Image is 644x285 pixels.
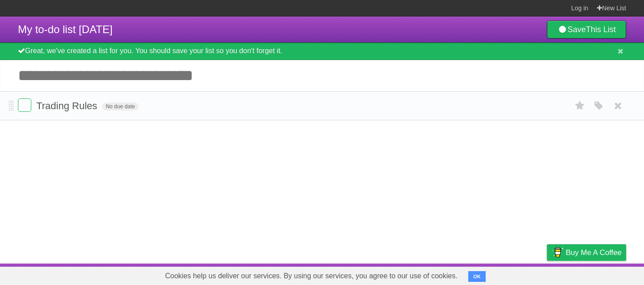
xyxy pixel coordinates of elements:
[428,266,447,283] a: About
[547,244,626,261] a: Buy me a coffee
[18,98,31,112] label: Done
[570,266,626,283] a: Suggest a feature
[156,267,466,285] span: Cookies help us deliver our services. By using our services, you agree to our use of cookies.
[535,266,559,283] a: Privacy
[586,25,616,34] b: This List
[505,266,525,283] a: Terms
[102,102,138,111] span: No due date
[18,23,113,35] span: My to-do list [DATE]
[36,100,99,111] span: Trading Rules
[566,245,622,260] span: Buy me a coffee
[458,266,494,283] a: Developers
[572,98,589,113] label: Star task
[551,245,563,260] img: Buy me a coffee
[547,21,626,38] a: SaveThis List
[468,271,486,282] button: OK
